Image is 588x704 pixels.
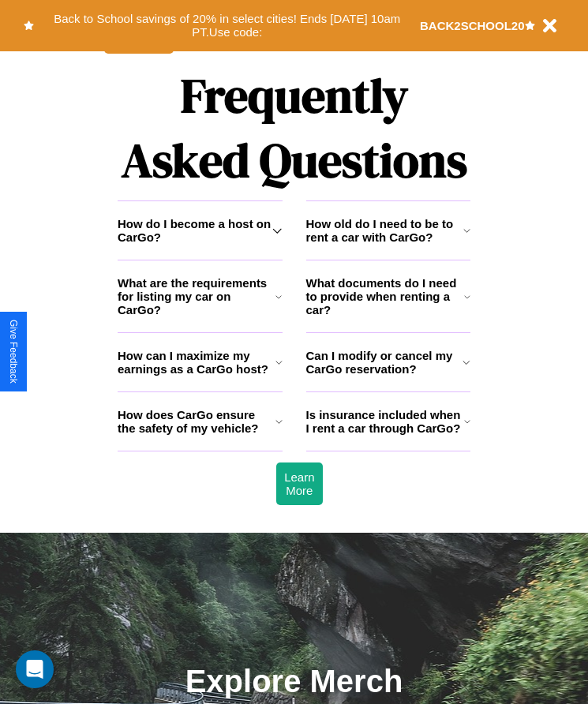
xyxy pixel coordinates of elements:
[16,650,54,688] div: Open Intercom Messenger
[34,8,420,43] button: Back to School savings of 20% in select cities! Ends [DATE] 10am PT.Use code:
[8,320,19,384] div: Give Feedback
[118,408,275,435] h3: How does CarGo ensure the safety of my vehicle?
[306,217,463,244] h3: How old do I need to be to rent a car with CarGo?
[306,408,464,435] h3: Is insurance included when I rent a car through CarGo?
[118,55,470,200] h1: Frequently Asked Questions
[118,217,272,244] h3: How do I become a host on CarGo?
[306,276,465,316] h3: What documents do I need to provide when renting a car?
[118,349,275,376] h3: How can I maximize my earnings as a CarGo host?
[276,462,322,505] button: Learn More
[118,276,275,316] h3: What are the requirements for listing my car on CarGo?
[420,19,525,32] b: BACK2SCHOOL20
[306,349,463,376] h3: Can I modify or cancel my CarGo reservation?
